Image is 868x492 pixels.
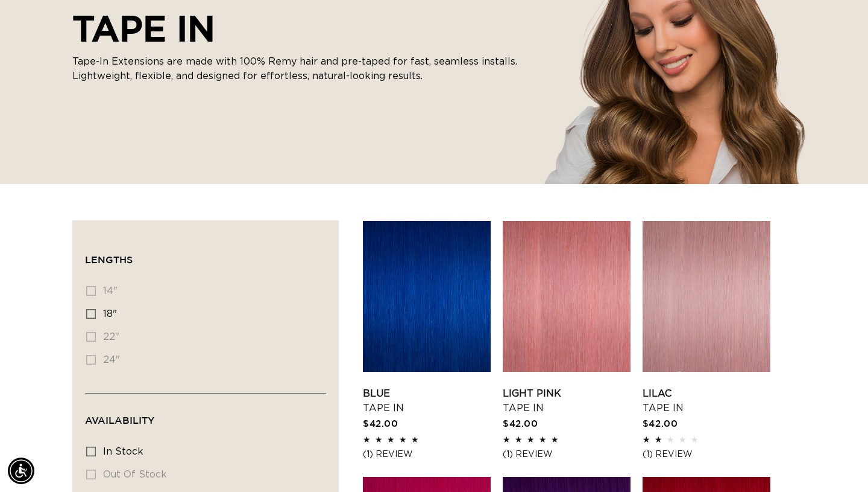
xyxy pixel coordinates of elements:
[643,386,770,415] a: Lilac Tape In
[85,415,154,426] span: Availability
[8,458,34,484] div: Accessibility Menu
[808,434,868,492] iframe: Chat Widget
[503,386,631,415] a: Light Pink Tape In
[103,309,117,319] span: 18"
[72,54,530,83] p: Tape-In Extensions are made with 100% Remy hair and pre-taped for fast, seamless installs. Lightw...
[72,7,530,50] h2: TAPE IN
[363,386,491,415] a: Blue Tape In
[103,447,143,456] span: In stock
[85,233,326,276] summary: Lengths (0 selected)
[85,394,326,437] summary: Availability (0 selected)
[85,254,133,265] span: Lengths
